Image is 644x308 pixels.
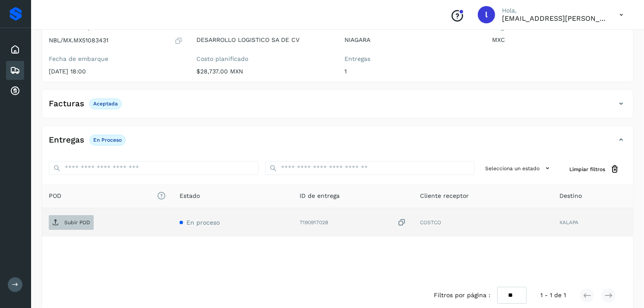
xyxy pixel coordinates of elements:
[186,219,220,226] span: En proceso
[49,215,94,230] button: Subir POD
[300,191,340,200] span: ID de entrega
[420,191,469,200] span: Cliente receptor
[344,36,479,44] p: NIAGARA
[6,82,24,101] div: Cuentas por cobrar
[42,96,633,118] div: FacturasAceptada
[552,208,633,237] td: XALAPA
[49,68,183,75] p: [DATE] 18:00
[540,291,566,300] span: 1 - 1 de 1
[344,68,479,75] p: 1
[6,40,24,59] div: Inicio
[502,7,606,14] p: Hola,
[180,191,200,200] span: Estado
[197,36,331,44] p: DESARROLLO LOGISTICO SA DE CV
[300,218,406,227] div: 7190917028
[559,191,582,200] span: Destino
[434,291,490,300] span: Filtros por página :
[49,135,84,145] h4: Entregas
[562,161,626,177] button: Limpiar filtros
[482,161,556,175] button: Selecciona un estado
[197,55,331,63] label: Costo planificado
[93,137,122,143] p: En proceso
[42,133,633,154] div: EntregasEn proceso
[344,55,479,63] label: Entregas
[93,101,118,107] p: Aceptada
[49,55,183,63] label: Fecha de embarque
[413,208,552,237] td: COSTCO
[569,165,605,173] span: Limpiar filtros
[49,37,108,44] p: NBL/MX.MX51083431
[492,36,627,44] p: MXC
[502,14,606,22] p: lauraamalia.castillo@xpertal.com
[197,68,331,75] p: $28,737.00 MXN
[64,219,90,225] p: Subir POD
[6,61,24,80] div: Embarques
[49,99,84,109] h4: Facturas
[49,191,166,200] span: POD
